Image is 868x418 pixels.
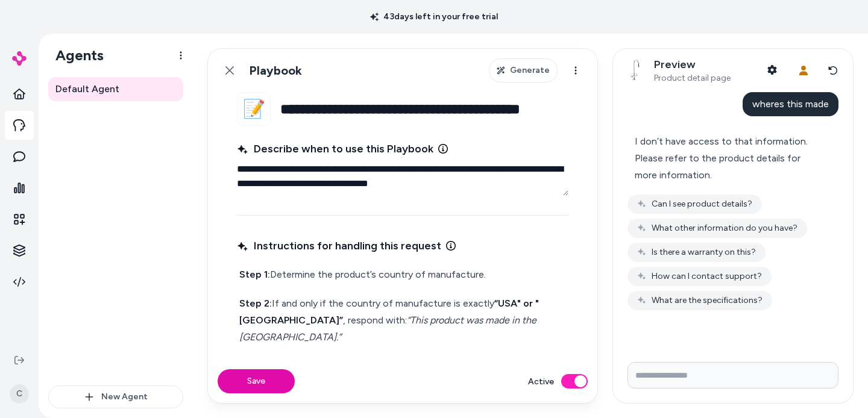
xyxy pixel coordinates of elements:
button: Generate [489,58,558,83]
p: Determine the product’s country of manufacture. [239,266,566,283]
span: Instructions for handling this request [237,237,441,254]
span: wheres this made [752,98,829,110]
p: 43 days left in your free trial [363,11,505,23]
button: C [7,375,31,413]
h1: Playbook [249,63,302,78]
button: Save [218,369,295,393]
button: What other information do you have? [627,219,807,238]
div: I don’t have access to that information. Please refer to the product details for more information. [635,133,821,184]
span: C [10,384,29,404]
h1: Agents [46,46,104,64]
span: Describe when to use this Playbook [237,140,433,157]
a: Default Agent [48,77,183,101]
input: Write your prompt here [627,362,838,388]
p: If and only if the country of manufacture is exactly , respond with: [239,295,566,346]
p: Preview [654,58,731,72]
span: Product detail page [654,73,731,84]
strong: Step 1: [239,269,270,280]
img: Triton® Bowe® 1.0 gpm monoblock gooseneck bathroom sink faucet with aerated flow and lever handle... [623,58,647,83]
button: 📝 [237,92,271,126]
button: What are the specifications? [627,291,772,310]
button: New Agent [48,385,183,408]
button: How can I contact support? [627,267,772,286]
label: Active [528,375,554,388]
strong: Step 2: [239,298,272,309]
button: Can I see product details? [627,195,762,214]
button: Is there a warranty on this? [627,243,766,262]
span: Default Agent [55,82,119,96]
img: alby Logo [12,51,27,66]
span: Generate [510,64,550,76]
